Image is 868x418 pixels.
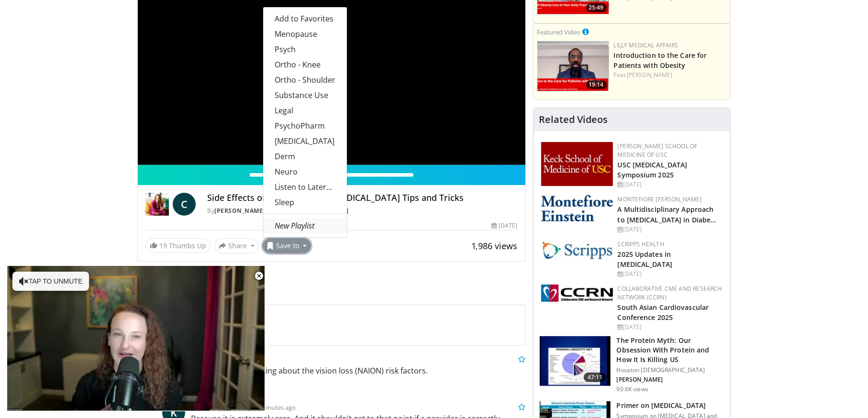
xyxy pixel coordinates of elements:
a: Sleep [263,195,347,210]
div: [DATE] [618,225,723,234]
a: Collaborative CME and Research Network (CCRN) [618,285,723,301]
p: [PERSON_NAME] [617,376,724,384]
a: 19 Thumbs Up [145,238,211,253]
a: [PERSON_NAME] [627,71,672,79]
h4: Related Videos [539,114,608,125]
a: Derm [263,149,347,164]
h3: Primer on [MEDICAL_DATA] [617,401,724,410]
a: C [173,193,196,216]
h3: The Protein Myth: Our Obsession With Protein and How It Is Killing US [617,336,724,364]
a: [PERSON_NAME] School of Medicine of USC [618,142,698,159]
a: Scripps Health [618,240,664,248]
a: Lilly Medical Affairs [614,41,679,49]
img: 7b941f1f-d101-407a-8bfa-07bd47db01ba.png.150x105_q85_autocrop_double_scale_upscale_version-0.2.jpg [541,142,613,186]
span: 25:49 [586,3,607,12]
div: [DATE] [491,221,517,230]
video-js: Video Player [7,266,265,411]
a: [MEDICAL_DATA] [263,133,347,149]
p: Houston [DEMOGRAPHIC_DATA] [617,366,724,374]
small: 52 minutes ago [252,403,296,412]
img: b0142b4c-93a1-4b58-8f91-5265c282693c.png.150x105_q85_autocrop_double_scale_upscale_version-0.2.png [541,195,613,221]
a: Listen to Later... [263,179,347,195]
a: Introduction to the Care for Patients with Obesity [614,51,707,70]
em: New Playlist [275,220,314,231]
h4: Side Effects on Zepbound and [MEDICAL_DATA] Tips and Tricks [207,193,517,203]
img: Dr. Carolynn Francavilla [145,193,169,216]
div: [DATE] [618,180,723,189]
small: Featured Video [537,28,581,36]
a: 47:11 The Protein Myth: Our Obsession With Protein and How It Is Killing US Houston [DEMOGRAPHIC_... [539,336,724,393]
a: Legal [263,103,347,118]
span: 1,986 views [471,240,518,252]
button: Close [249,266,268,286]
p: 90.6K views [617,385,648,393]
a: Neuro [263,164,347,179]
a: South Asian Cardiovascular Conference 2025 [618,303,709,322]
a: Ortho - Shoulder [263,72,347,88]
span: Comments 3 [137,285,526,297]
button: Share [214,238,259,253]
a: [PERSON_NAME] [214,207,265,215]
span: Add to Favorites [275,13,334,24]
a: Montefiore [PERSON_NAME] [618,195,702,203]
div: [DATE] [618,323,723,331]
a: New Playlist [263,218,347,233]
button: Tap to unmute [12,272,89,291]
p: Hi. How come no one is talking about the vision loss (NAION) risk factors. [166,365,526,376]
img: c9f2b0b7-b02a-4276-a72a-b0cbb4230bc1.jpg.150x105_q85_autocrop_double_scale_upscale_version-0.2.jpg [541,240,613,260]
div: [DATE] [618,270,723,278]
a: PsychoPharm [263,118,347,133]
img: a04ee3ba-8487-4636-b0fb-5e8d268f3737.png.150x105_q85_autocrop_double_scale_upscale_version-0.2.png [541,285,613,302]
a: A Multidisciplinary Approach to [MEDICAL_DATA] in Diabe… [618,205,717,224]
button: Save to [263,238,312,253]
a: Ortho - Knee [263,57,347,72]
span: 47:11 [584,373,607,382]
a: 19:14 [537,41,609,91]
a: [PERSON_NAME] [191,402,250,412]
img: acc2e291-ced4-4dd5-b17b-d06994da28f3.png.150x105_q85_crop-smart_upscale.png [537,41,609,91]
a: Psych [263,42,347,57]
span: 19 [159,241,167,250]
a: Menopause [263,26,347,42]
a: 2025 Updates in [MEDICAL_DATA] [618,250,672,269]
a: USC [MEDICAL_DATA] Symposium 2025 [618,160,688,179]
img: b7b8b05e-5021-418b-a89a-60a270e7cf82.150x105_q85_crop-smart_upscale.jpg [540,336,611,386]
div: Feat. [614,71,726,79]
span: 19:14 [586,80,607,89]
a: Substance Use [263,88,347,103]
a: Add to Favorites [263,11,347,26]
div: By FEATURING [207,207,517,215]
